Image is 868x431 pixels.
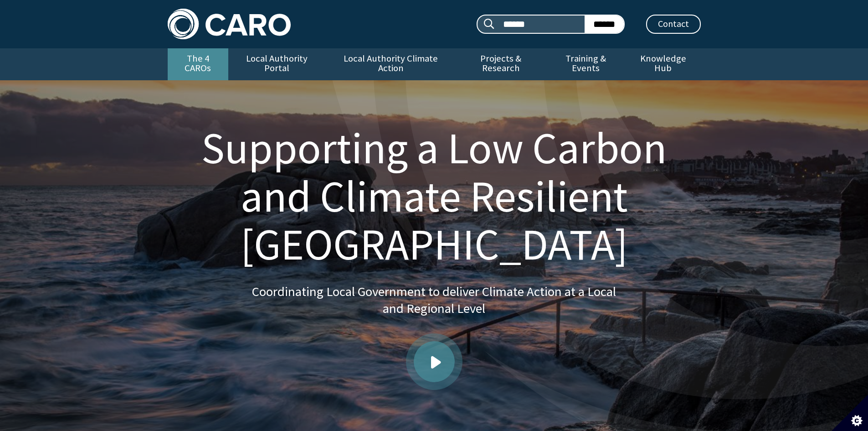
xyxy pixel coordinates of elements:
a: Knowledge Hub [626,48,700,80]
h1: Supporting a Low Carbon and Climate Resilient [GEOGRAPHIC_DATA] [179,124,690,269]
button: Set cookie preferences [832,395,868,431]
p: Coordinating Local Government to deliver Climate Action at a Local and Regional Level [252,283,616,317]
a: Play video [414,341,455,382]
img: Caro logo [168,9,291,39]
a: Contact [646,15,701,34]
a: Projects & Research [456,48,546,80]
a: Training & Events [546,48,626,80]
a: Local Authority Climate Action [326,48,456,80]
a: The 4 CAROs [168,48,228,80]
a: Local Authority Portal [228,48,326,80]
